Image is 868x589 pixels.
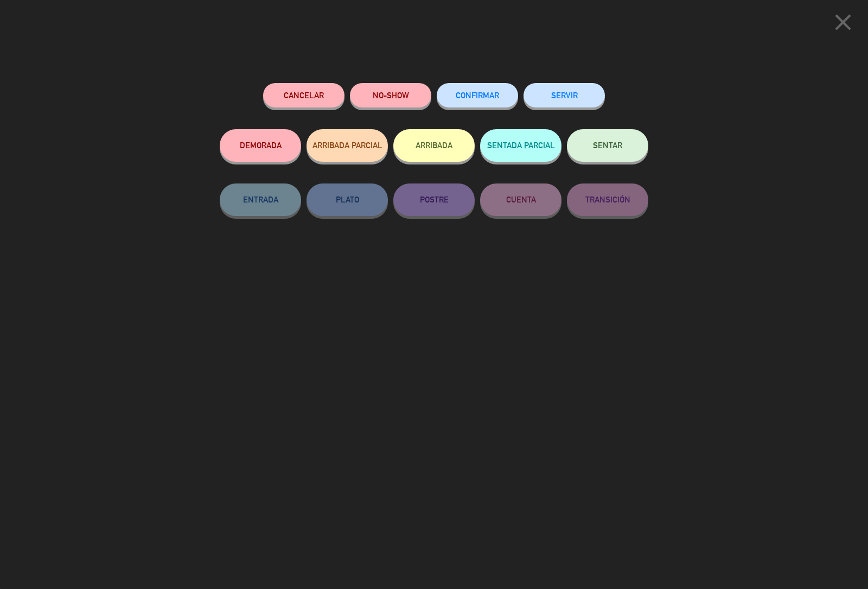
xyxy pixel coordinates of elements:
span: ARRIBADA PARCIAL [312,141,382,150]
button: ARRIBADA PARCIAL [307,129,388,162]
button: SENTADA PARCIAL [480,129,561,162]
span: SENTAR [593,141,622,150]
button: TRANSICIÓN [567,183,648,216]
button: ARRIBADA [393,129,475,162]
button: close [826,8,860,40]
button: Cancelar [263,83,344,107]
button: NO-SHOW [350,83,431,107]
button: PLATO [307,183,388,216]
button: SERVIR [524,83,605,107]
button: CONFIRMAR [437,83,518,107]
span: CONFIRMAR [456,91,499,100]
i: close [829,9,857,36]
button: POSTRE [393,183,475,216]
button: ENTRADA [220,183,301,216]
button: CUENTA [480,183,561,216]
button: DEMORADA [220,129,301,162]
button: SENTAR [567,129,648,162]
